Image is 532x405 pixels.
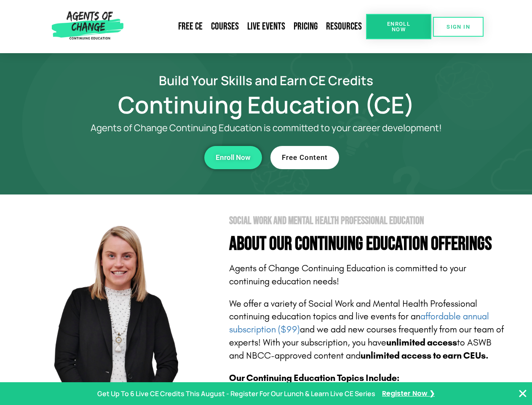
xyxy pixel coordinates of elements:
[289,17,322,36] a: Pricing
[361,350,489,361] b: unlimited access to earn CEUs.
[386,337,457,348] b: unlimited access
[382,388,435,400] a: Register Now ❯
[380,21,418,32] span: Enroll Now
[270,146,339,169] a: Free Content
[229,297,506,362] p: We offer a variety of Social Work and Mental Health Professional continuing education topics and ...
[26,95,506,114] h1: Continuing Education (CE)
[26,74,506,86] h2: Build Your Skills and Earn CE Credits
[207,17,243,36] a: Courses
[518,389,528,399] button: Close Banner
[282,154,328,161] span: Free Content
[97,388,375,400] p: Get Up To 6 Live CE Credits This August - Register For Our Lunch & Learn Live CE Series
[229,235,506,254] h4: About Our Continuing Education Offerings
[174,17,207,36] a: Free CE
[229,263,466,287] span: Agents of Change Continuing Education is committed to your continuing education needs!
[229,216,506,226] h2: Social Work and Mental Health Professional Education
[446,24,470,30] span: SIGN IN
[366,14,431,39] a: Enroll Now
[322,17,366,36] a: Resources
[216,154,251,161] span: Enroll Now
[204,146,262,169] a: Enroll Now
[433,17,484,37] a: SIGN IN
[60,123,473,133] p: Agents of Change Continuing Education is committed to your career development!
[229,373,399,383] b: Our Continuing Education Topics Include:
[243,17,289,36] a: Live Events
[127,17,366,36] nav: Menu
